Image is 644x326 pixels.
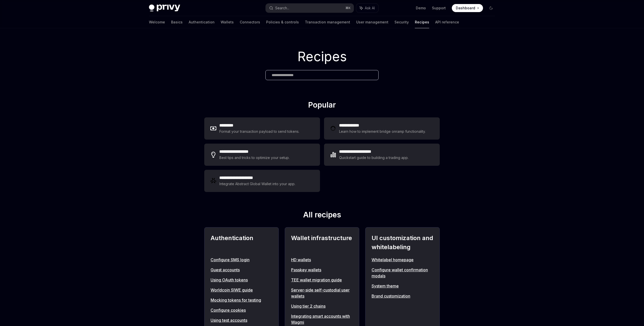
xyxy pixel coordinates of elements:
div: Format your transaction payload to send tokens. [219,128,300,135]
a: Policies & controls [266,16,299,28]
h2: Popular [204,100,440,111]
a: Using tier 2 chains [291,303,353,309]
a: Wallets [221,16,234,28]
a: **** ****Format your transaction payload to send tokens. [204,117,320,140]
a: HD wallets [291,257,353,263]
a: Brand customization [372,293,433,299]
a: Authentication [189,16,215,28]
span: Dashboard [456,6,475,11]
div: Quickstart guide to building a trading app. [339,155,409,161]
a: Basics [171,16,183,28]
h2: Authentication [211,234,272,252]
div: Learn how to implement bridge onramp functionality. [339,128,427,135]
button: Ask AI [356,4,378,13]
div: Integrate Abstract Global Wallet into your app. [219,181,296,187]
a: **** **** ***Learn how to implement bridge onramp functionality. [324,117,440,140]
a: TEE wallet migration guide [291,277,353,283]
span: ⌘ K [345,6,351,10]
a: Dashboard [452,4,483,12]
a: Transaction management [305,16,350,28]
a: User management [356,16,388,28]
a: API reference [435,16,459,28]
div: Search... [275,5,289,11]
h2: UI customization and whitelabeling [372,234,433,252]
div: Best tips and tricks to optimize your setup. [219,155,290,161]
h2: All recipes [204,210,440,221]
button: Toggle dark mode [487,4,495,12]
a: Connectors [240,16,260,28]
a: Welcome [149,16,165,28]
a: Support [432,6,446,11]
h2: Wallet infrastructure [291,234,353,252]
a: Using OAuth tokens [211,277,272,283]
a: Configure wallet confirmation modals [372,267,433,279]
span: Ask AI [365,6,375,11]
a: Server-side self-custodial user wallets [291,287,353,299]
img: dark logo [149,5,180,12]
a: Integrating smart accounts with Wagmi [291,313,353,325]
a: Passkey wallets [291,267,353,273]
a: Whitelabel homepage [372,257,433,263]
a: Configure SMS login [211,257,272,263]
a: Security [394,16,409,28]
a: Demo [416,6,426,11]
button: Search...⌘K [266,4,354,13]
a: System theme [372,283,433,289]
a: Configure cookies [211,307,272,313]
a: Mocking tokens for testing [211,297,272,303]
a: Using test accounts [211,317,272,323]
a: Worldcoin SIWE guide [211,287,272,293]
a: Guest accounts [211,267,272,273]
a: Recipes [415,16,429,28]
